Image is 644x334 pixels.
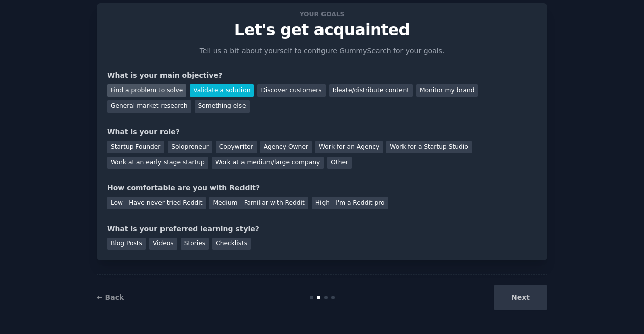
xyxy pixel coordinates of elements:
[107,197,206,209] div: Low - Have never tried Reddit
[298,9,346,19] span: Your goals
[327,157,352,169] div: Other
[212,238,251,250] div: Checklists
[190,84,254,97] div: Validate a solution
[312,197,388,209] div: High - I'm a Reddit pro
[107,141,164,153] div: Startup Founder
[209,197,308,209] div: Medium - Familiar with Reddit
[107,70,537,81] div: What is your main objective?
[257,84,325,97] div: Discover customers
[107,100,191,113] div: General market research
[260,141,312,153] div: Agency Owner
[416,84,478,97] div: Monitor my brand
[168,141,212,153] div: Solopreneur
[212,157,324,169] div: Work at a medium/large company
[195,100,250,113] div: Something else
[107,157,208,169] div: Work at an early stage startup
[107,224,537,234] div: What is your preferred learning style?
[97,293,124,301] a: ← Back
[149,238,177,250] div: Videos
[181,238,209,250] div: Stories
[107,84,186,97] div: Find a problem to solve
[195,46,449,56] p: Tell us a bit about yourself to configure GummySearch for your goals.
[107,21,537,39] p: Let's get acquainted
[107,238,146,250] div: Blog Posts
[315,141,383,153] div: Work for an Agency
[107,183,537,193] div: How comfortable are you with Reddit?
[216,141,257,153] div: Copywriter
[386,141,471,153] div: Work for a Startup Studio
[329,84,413,97] div: Ideate/distribute content
[107,127,537,137] div: What is your role?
